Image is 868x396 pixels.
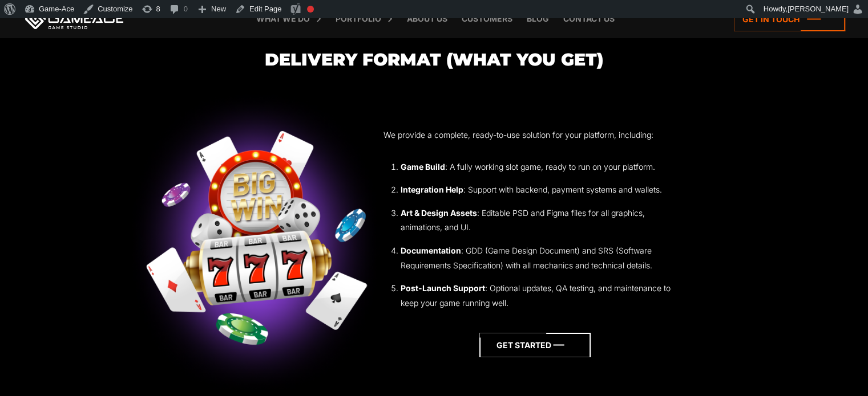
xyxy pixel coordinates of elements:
span: [PERSON_NAME] [788,5,849,13]
li: : GDD (Game Design Document) and SRS (Software Requirements Specification) with all mechanics and... [401,243,687,272]
li: : Support with backend, payment systems and wallets. [401,182,687,197]
strong: Integration Help [401,185,463,194]
strong: Game Build [401,162,445,172]
strong: Post-Launch Support [401,283,485,293]
a: Get in touch [734,7,845,31]
li: : Editable PSD and Figma files for all graphics, animations, and UI. [401,206,687,235]
a: Get started [479,333,591,357]
h3: Delivery Format (What You Get) [131,50,738,69]
strong: Documentation [401,246,461,255]
strong: Art & Design Assets [401,208,477,218]
li: : A fully working slot game, ready to run on your platform. [401,160,687,174]
li: : Optional updates, QA testing, and maintenance to keep your game running well. [401,281,687,310]
div: Focus keyphrase not set [307,6,314,13]
p: We provide a complete, ready-to-use solution for your platform, including: [383,128,687,142]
